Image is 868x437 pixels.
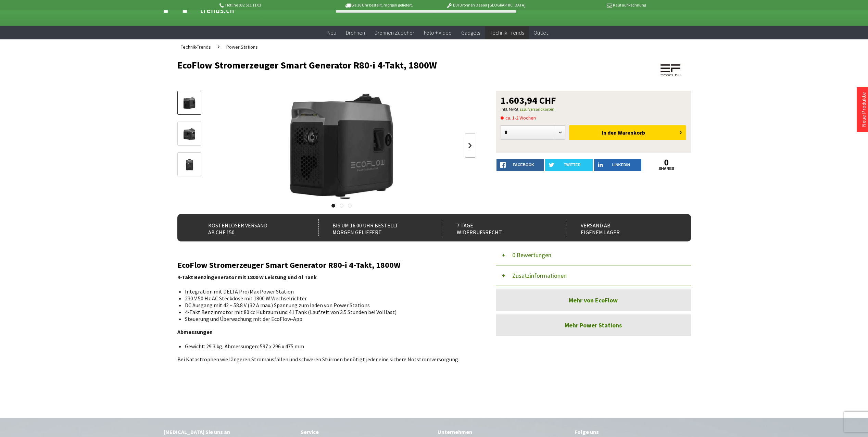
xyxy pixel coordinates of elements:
div: Kostenloser Versand ab CHF 150 [194,219,304,236]
span: Drohnen Zubehör [375,29,414,36]
span: Foto + Video [424,29,452,36]
div: Versand ab eigenem Lager [567,219,676,236]
img: EcoFlow [650,60,691,80]
span: Neu [327,29,336,36]
li: Gewicht: 29.3 kg, Abmessungen: 597 x 296 x 475 mm [185,343,470,350]
a: Mehr Power Stations [496,314,691,336]
li: 230 V 50 Hz AC Steckdose mit 1800 W Wechselrichter [185,295,470,302]
a: Mehr von EcoFlow [496,289,691,311]
p: Kauf auf Rechnung [539,1,646,9]
div: Folge uns [575,427,705,436]
li: 4-Takt Benzinmotor mit 80 cc Hubraum und 4 l Tank (Laufzeit von 3.5 Stunden bei Volllast) [185,309,470,315]
span: Drohnen [346,29,365,36]
span: Warenkorb [618,129,645,136]
span: Outlet [533,29,548,36]
span: Bei Katastrophen wie längeren Stromausfällen und schweren Stürmen benötigt jeder eine sichere Not... [177,356,459,363]
div: [MEDICAL_DATA] Sie uns an [164,427,294,436]
a: Foto + Video [419,26,456,40]
span: LinkedIn [612,163,630,167]
a: Neue Produkte [860,92,867,127]
li: Integration mit DELTA Pro/Max Power Station [185,288,470,295]
a: Power Stations [223,39,261,54]
span: Technik-Trends [181,44,211,50]
a: zzgl. Versandkosten [519,107,554,112]
p: Bis 16 Uhr bestellt, morgen geliefert. [325,1,432,9]
span: ca. 1-2 Wochen [501,114,536,122]
a: Gadgets [456,26,485,40]
a: Outlet [529,26,553,40]
a: Neu [323,26,341,40]
a: shares [643,166,690,171]
span: twitter [564,163,581,167]
a: Drohnen Zubehör [370,26,419,40]
strong: Abmessungen [177,328,213,335]
span: Power Stations [226,44,258,50]
p: DJI Drohnen Dealer [GEOGRAPHIC_DATA] [432,1,539,9]
button: 0 Bewertungen [496,245,691,265]
div: Service [301,427,431,436]
h2: EcoFlow Stromerzeuger Smart Generator R80-i 4-Takt, 1800W [177,261,475,270]
button: In den Warenkorb [569,125,686,140]
a: Drohnen [341,26,370,40]
li: Steuerung und Überwachung mit der EcoFlow-App [185,315,470,322]
img: EcoFlow Stromerzeuger Smart Generator R80-i 4-Takt, 1800W [255,91,429,200]
a: twitter [545,159,593,171]
a: 0 [643,159,690,166]
div: Unternehmen [438,427,568,436]
img: Vorschau: EcoFlow Stromerzeuger Smart Generator R80-i 4-Takt, 1800W [179,97,199,110]
h1: EcoFlow Stromerzeuger Smart Generator R80-i 4-Takt, 1800W [177,60,588,70]
a: facebook [496,159,544,171]
span: Technik-Trends [490,29,524,36]
li: DC Ausgang mit 42 – 58.8 V (32 A max.) Spannung zum laden von Power Stations [185,302,470,309]
p: Hotline 032 511 11 03 [218,1,325,9]
span: In den [602,129,617,136]
a: Technik-Trends [177,39,214,54]
p: inkl. MwSt. [501,105,686,113]
span: Gadgets [461,29,480,36]
a: LinkedIn [594,159,642,171]
a: Technik-Trends [485,26,529,40]
div: Bis um 16:00 Uhr bestellt Morgen geliefert [318,219,428,236]
span: facebook [513,163,534,167]
strong: 4-Takt Benzingenerator mit 1800 W Leistung und 4 l Tank [177,274,317,280]
div: 7 Tage Widerrufsrecht [443,219,552,236]
button: Zusatzinformationen [496,265,691,286]
span: 1.603,94 CHF [501,96,556,105]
